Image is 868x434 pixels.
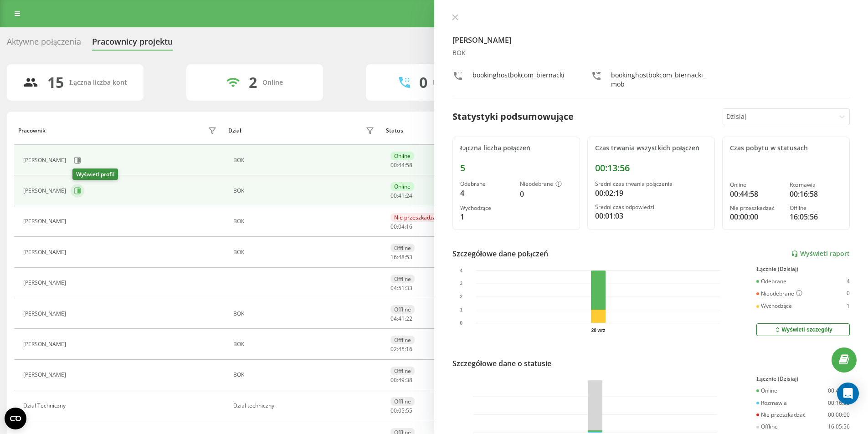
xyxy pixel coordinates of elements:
[460,188,513,199] div: 4
[591,328,605,333] text: 20 wrz
[92,37,173,51] div: Pracownicy projektu
[837,383,859,404] div: Open Intercom Messenger
[730,144,842,152] div: Czas pobytu w statusach
[828,400,850,406] div: 00:16:58
[756,303,792,309] div: Wychodzące
[390,223,397,230] span: 00
[398,407,405,414] span: 05
[756,424,778,430] div: Offline
[23,188,68,194] div: [PERSON_NAME]
[460,144,572,152] div: Łączna liczba połączeń
[790,205,842,211] div: Offline
[460,294,462,299] text: 2
[233,311,377,317] div: BOK
[756,388,777,394] div: Online
[398,161,405,169] span: 44
[756,400,787,406] div: Rozmawia
[847,303,850,309] div: 1
[390,162,412,168] div: : :
[452,248,549,259] div: Szczegółowe dane połączeń
[390,213,442,222] div: Nie przeszkadzać
[828,388,850,394] div: 00:44:58
[730,211,782,222] div: 00:00:00
[390,161,397,169] span: 00
[23,280,68,286] div: [PERSON_NAME]
[390,275,415,283] div: Offline
[452,49,850,57] div: BOK
[390,192,397,199] span: 00
[611,71,711,89] div: bookinghostbokcom_biernacki_mob
[23,403,68,409] div: Dzial Techniczny
[520,189,572,199] div: 0
[460,181,513,187] div: Odebrane
[730,205,782,211] div: Nie przeszkadzać
[460,281,462,286] text: 3
[452,35,850,46] h4: [PERSON_NAME]
[69,79,127,87] div: Łączna liczba kont
[398,223,405,230] span: 04
[828,412,850,418] div: 00:00:00
[390,224,412,230] div: : :
[460,321,462,326] text: 0
[23,157,68,163] div: [PERSON_NAME]
[406,192,412,199] span: 24
[595,144,707,152] div: Czas trwania wszystkich połączeń
[5,408,26,429] button: Open CMP widget
[460,205,513,211] div: Wychodzące
[406,253,412,261] span: 53
[756,266,850,272] div: Łącznie (Dzisiaj)
[419,74,427,91] div: 0
[386,128,403,134] div: Status
[452,358,551,369] div: Szczegółowe dane o statusie
[595,163,707,174] div: 00:13:56
[390,284,397,292] span: 04
[756,278,786,285] div: Odebrane
[18,128,46,134] div: Pracownik
[233,218,377,225] div: BOK
[847,290,850,297] div: 0
[452,110,574,123] div: Statystyki podsumowujące
[406,161,412,169] span: 58
[390,407,397,414] span: 00
[756,376,850,382] div: Łącznie (Dzisiaj)
[390,367,415,375] div: Offline
[398,192,405,199] span: 41
[595,210,707,221] div: 00:01:03
[756,412,806,418] div: Nie przeszkadzać
[774,326,832,333] div: Wyświetl szczegóły
[390,285,412,291] div: : :
[460,163,572,174] div: 5
[595,204,707,210] div: Średni czas odpowiedzi
[790,182,842,188] div: Rozmawia
[398,253,405,261] span: 48
[7,37,81,51] div: Aktywne połączenia
[228,128,241,134] div: Dział
[390,397,415,406] div: Offline
[790,189,842,199] div: 00:16:58
[233,341,377,347] div: BOK
[390,254,412,260] div: : :
[398,376,405,384] span: 49
[406,345,412,353] span: 16
[520,181,572,188] div: Nieodebrane
[47,74,64,91] div: 15
[233,188,377,194] div: BOK
[460,211,513,222] div: 1
[249,74,257,91] div: 2
[398,315,405,322] span: 41
[790,211,842,222] div: 16:05:56
[23,218,68,225] div: [PERSON_NAME]
[262,79,283,87] div: Online
[398,284,405,292] span: 51
[390,253,397,261] span: 16
[23,249,68,255] div: [PERSON_NAME]
[390,305,415,314] div: Offline
[390,377,412,383] div: : :
[390,152,414,160] div: Online
[390,345,397,353] span: 02
[756,290,802,297] div: Nieodebrane
[72,168,118,180] div: Wyświetl profil
[23,372,68,378] div: [PERSON_NAME]
[406,376,412,384] span: 38
[233,249,377,255] div: BOK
